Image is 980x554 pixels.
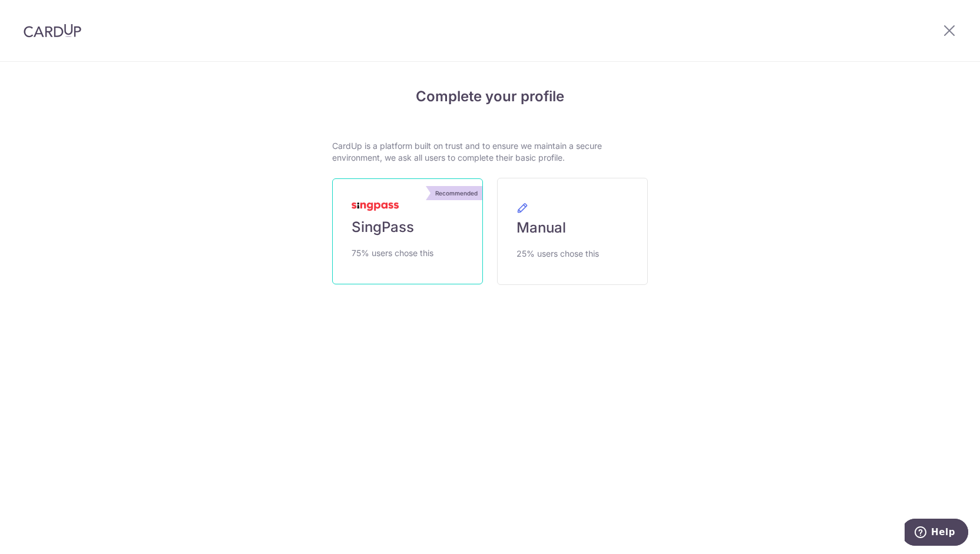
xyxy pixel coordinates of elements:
[352,203,399,211] img: MyInfoLogo
[24,24,81,38] img: CardUp
[332,178,483,284] a: Recommended SingPass 75% users chose this
[497,178,648,285] a: Manual 25% users chose this
[352,246,433,260] span: 75% users chose this
[352,218,414,237] span: SingPass
[517,218,566,237] span: Manual
[27,8,51,19] span: Help
[431,186,482,200] div: Recommended
[905,519,968,548] iframe: Opens a widget where you can find more information
[332,86,648,107] h4: Complete your profile
[332,140,648,164] p: CardUp is a platform built on trust and to ensure we maintain a secure environment, we ask all us...
[517,247,599,261] span: 25% users chose this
